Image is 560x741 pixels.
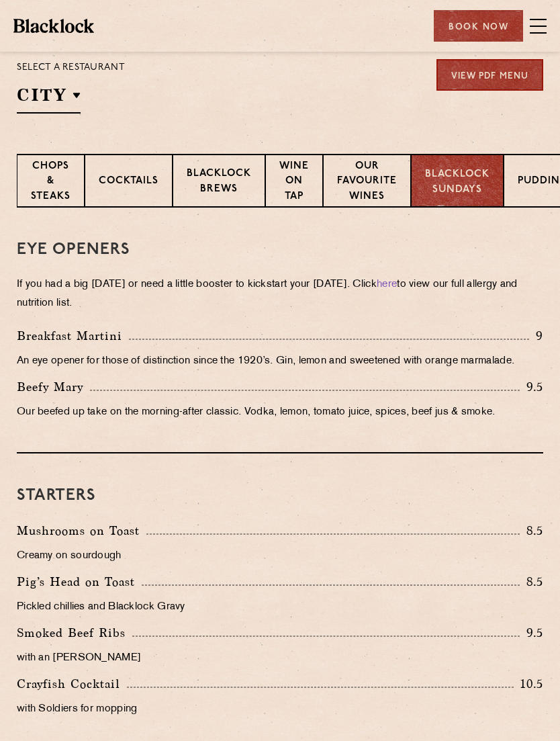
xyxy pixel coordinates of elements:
[520,522,544,539] p: 8.5
[17,521,146,540] p: Mushrooms on Toast
[514,675,543,693] p: 10.5
[99,174,158,191] p: Cocktails
[17,598,543,617] p: Pickled chillies and Blacklock Gravy
[17,326,129,345] p: Breakfast Martini
[13,19,94,32] img: BL_Textured_Logo-footer-cropped.svg
[520,573,544,591] p: 8.5
[17,674,127,693] p: Crayfish Cocktail
[187,167,251,198] p: Blacklock Brews
[17,83,81,114] h2: City
[31,159,71,206] p: Chops & Steaks
[17,623,132,642] p: Smoked Beef Ribs
[17,241,543,259] h3: Eye openers
[279,159,309,206] p: Wine on Tap
[17,378,90,396] p: Beefy Mary
[17,649,543,668] p: with an [PERSON_NAME]
[529,327,543,345] p: 9
[434,10,523,42] div: Book Now
[17,275,543,313] p: If you had a big [DATE] or need a little booster to kickstart your [DATE]. Click to view our full...
[17,487,543,505] h3: Starters
[17,572,142,591] p: Pig’s Head on Toast
[337,159,397,206] p: Our favourite wines
[17,700,543,719] p: with Soldiers for mopping
[377,279,397,290] a: here
[17,403,543,422] p: Our beefed up take on the morning-after classic. Vodka, lemon, tomato juice, spices, beef jus & s...
[520,378,544,396] p: 9.5
[520,624,544,642] p: 9.5
[17,59,125,77] p: Select a restaurant
[436,59,543,91] a: View PDF Menu
[17,547,543,566] p: Creamy on sourdough
[17,352,543,371] p: An eye opener for those of distinction since the 1920’s. Gin, lemon and sweetened with orange mar...
[425,167,489,198] p: Blacklock Sundays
